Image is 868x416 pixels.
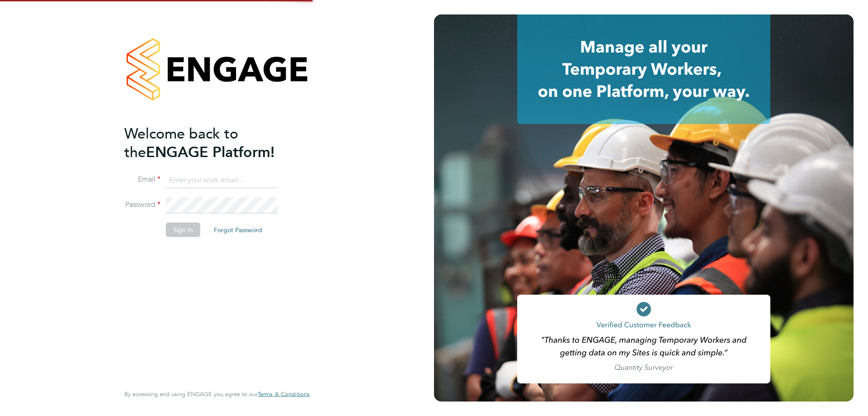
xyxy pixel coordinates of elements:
span: By accessing and using ENGAGE you agree to our [124,390,310,398]
button: Sign In [166,223,200,237]
span: Terms & Conditions [258,390,310,398]
a: Terms & Conditions [258,391,310,398]
span: Welcome back to the [124,124,238,161]
label: Password [124,200,160,210]
label: Email [124,175,160,184]
input: Enter your work email... [166,172,278,188]
button: Forgot Password [207,223,269,237]
h2: ENGAGE Platform! [124,124,301,161]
